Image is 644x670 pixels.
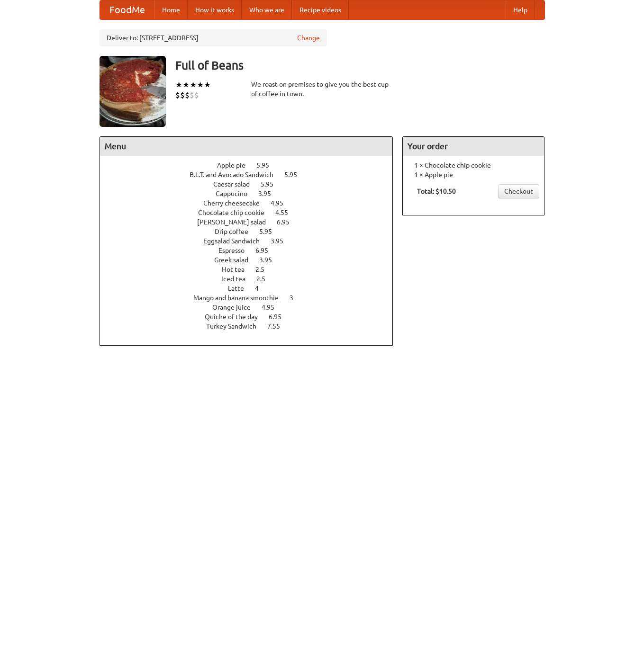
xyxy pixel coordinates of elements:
[175,80,182,90] li: ★
[100,56,166,127] img: angular.jpg
[175,56,545,75] h3: Full of Beans
[205,313,267,321] span: Quiche of the day
[215,228,258,235] span: Drip coffee
[213,180,259,188] span: Caesar salad
[154,0,188,19] a: Home
[197,218,275,226] span: [PERSON_NAME] salad
[212,304,260,311] span: Orange juice
[214,256,290,264] a: Greek salad 3.95
[267,322,290,330] span: 7.55
[251,80,393,98] div: We roast on premises to give you the best cup of coffee in town.
[190,171,315,179] a: B.L.T. and Avocado Sandwich 5.95
[506,0,535,19] a: Help
[228,285,276,292] a: Latte 4
[212,304,292,311] a: Orange juice 4.95
[214,256,258,264] span: Greek salad
[242,0,292,19] a: Who we are
[417,188,456,195] b: Total: $10.50
[203,199,301,207] a: Cherry cheesecake 4.95
[256,161,279,169] span: 5.95
[205,313,299,321] a: Quiche of the day 6.95
[180,90,185,100] li: $
[217,161,255,169] span: Apple pie
[258,190,281,197] span: 3.95
[261,180,283,188] span: 5.95
[216,190,257,197] span: Cappucino
[290,294,303,302] span: 3
[255,266,274,273] span: 2.5
[100,0,154,19] a: FoodMe
[255,247,278,254] span: 6.95
[206,322,266,330] span: Turkey Sandwich
[204,80,211,90] li: ★
[275,209,298,216] span: 4.55
[256,275,275,283] span: 2.5
[175,90,180,100] li: $
[182,80,190,90] li: ★
[193,294,288,302] span: Mango and banana smoothie
[213,180,291,188] a: Caesar salad 5.95
[206,322,298,330] a: Turkey Sandwich 7.55
[292,0,349,19] a: Recipe videos
[277,218,299,226] span: 6.95
[271,237,293,245] span: 3.95
[216,190,289,197] a: Cappucino 3.95
[222,266,282,273] a: Hot tea 2.5
[269,313,291,321] span: 6.95
[197,80,204,90] li: ★
[259,228,281,235] span: 5.95
[218,247,254,254] span: Espresso
[193,294,311,302] a: Mango and banana smoothie 3
[198,209,274,216] span: Chocolate chip cookie
[221,275,255,283] span: Iced tea
[100,29,327,46] div: Deliver to: [STREET_ADDRESS]
[198,209,306,216] a: Chocolate chip cookie 4.55
[197,218,307,226] a: [PERSON_NAME] salad 6.95
[190,90,194,100] li: $
[284,171,307,179] span: 5.95
[271,199,293,207] span: 4.95
[408,161,539,170] li: 1 × Chocolate chip cookie
[262,304,284,311] span: 4.95
[203,237,269,245] span: Eggsalad Sandwich
[403,137,544,156] h4: Your order
[221,275,283,283] a: Iced tea 2.5
[203,199,269,207] span: Cherry cheesecake
[218,247,286,254] a: Espresso 6.95
[188,0,242,19] a: How it works
[255,285,268,292] span: 4
[194,90,199,100] li: $
[222,266,254,273] span: Hot tea
[408,170,539,179] li: 1 × Apple pie
[100,137,393,156] h4: Menu
[259,256,281,264] span: 3.95
[215,228,290,235] a: Drip coffee 5.95
[228,285,254,292] span: Latte
[297,33,320,43] a: Change
[190,80,197,90] li: ★
[190,171,283,179] span: B.L.T. and Avocado Sandwich
[498,184,539,198] a: Checkout
[203,237,301,245] a: Eggsalad Sandwich 3.95
[185,90,190,100] li: $
[217,161,287,169] a: Apple pie 5.95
